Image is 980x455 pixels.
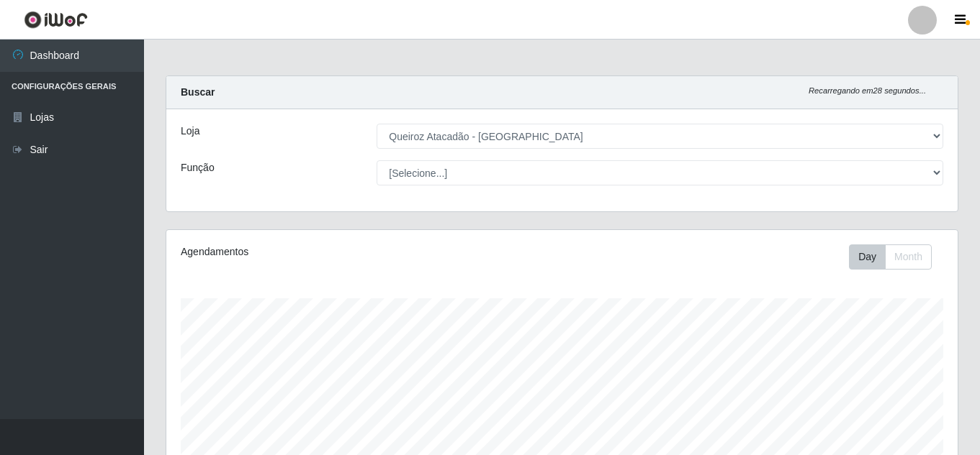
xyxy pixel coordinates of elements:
[849,244,932,270] div: First group
[181,244,486,259] div: Agendamentos
[849,244,943,270] div: Toolbar with button groups
[849,244,886,270] button: Day
[181,160,215,175] label: Função
[181,86,215,98] strong: Buscar
[885,244,932,270] button: Month
[181,124,199,139] label: Loja
[809,86,926,95] i: Recarregando em 28 segundos...
[24,11,88,29] img: CoreUI Logo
